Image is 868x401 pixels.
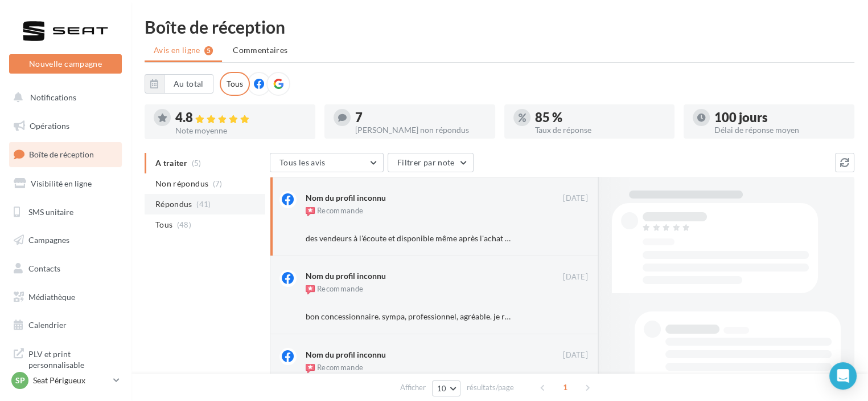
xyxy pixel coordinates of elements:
[306,364,315,373] img: recommended.png
[7,228,124,252] a: Campagnes
[7,200,124,224] a: SMS unitaire
[306,311,514,322] div: bon concessionnaire. sympa, professionnel, agréable. je recommande
[145,74,213,94] button: Au total
[155,178,208,189] span: Non répondus
[155,199,192,210] span: Répondus
[28,264,60,273] span: Contacts
[15,375,25,386] span: SP
[7,257,124,281] a: Contacts
[279,157,326,167] span: Tous les avis
[164,74,213,94] button: Au total
[7,142,124,167] a: Boîte de réception
[7,342,124,375] a: PLV et print personnalisable
[220,72,250,96] div: Tous
[306,207,315,216] img: recommended.png
[306,285,315,294] img: recommended.png
[270,153,384,172] button: Tous les avis
[714,111,845,124] div: 100 jours
[196,200,211,209] span: (41)
[400,382,426,393] span: Afficher
[437,384,447,393] span: 10
[7,114,124,138] a: Opérations
[175,111,306,124] div: 4.8
[306,270,386,282] div: Nom du profil inconnu
[355,111,486,124] div: 7
[306,192,386,204] div: Nom du profil inconnu
[233,45,287,55] span: Commentaires
[7,285,124,309] a: Médiathèque
[563,193,588,204] span: [DATE]
[33,375,109,386] p: Seat Périgueux
[213,179,223,188] span: (7)
[355,126,486,134] div: [PERSON_NAME] non répondus
[155,219,172,230] span: Tous
[145,18,854,35] div: Boîte de réception
[563,272,588,282] span: [DATE]
[175,127,306,135] div: Note moyenne
[28,206,73,216] span: SMS unitaire
[535,111,666,124] div: 85 %
[28,346,117,371] span: PLV et print personnalisable
[306,233,514,244] div: des vendeurs à l'écoute et disponible même après l'achat de ma voiture. je recommande
[556,378,574,396] span: 1
[306,363,363,374] div: Recommande
[7,86,120,110] button: Notifications
[306,349,386,361] div: Nom du profil inconnu
[535,126,666,134] div: Taux de réponse
[7,313,124,337] a: Calendrier
[29,149,94,159] span: Boîte de réception
[467,382,514,393] span: résultats/page
[306,284,363,295] div: Recommande
[31,179,92,188] span: Visibilité en ligne
[829,362,857,390] div: Open Intercom Messenger
[9,54,122,74] button: Nouvelle campagne
[30,92,76,102] span: Notifications
[432,380,461,396] button: 10
[28,235,69,245] span: Campagnes
[28,320,67,330] span: Calendrier
[714,126,845,134] div: Délai de réponse moyen
[306,206,363,217] div: Recommande
[177,220,191,229] span: (48)
[30,121,69,131] span: Opérations
[563,350,588,361] span: [DATE]
[9,370,122,391] a: SP Seat Périgueux
[28,292,75,302] span: Médiathèque
[388,153,474,172] button: Filtrer par note
[7,172,124,196] a: Visibilité en ligne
